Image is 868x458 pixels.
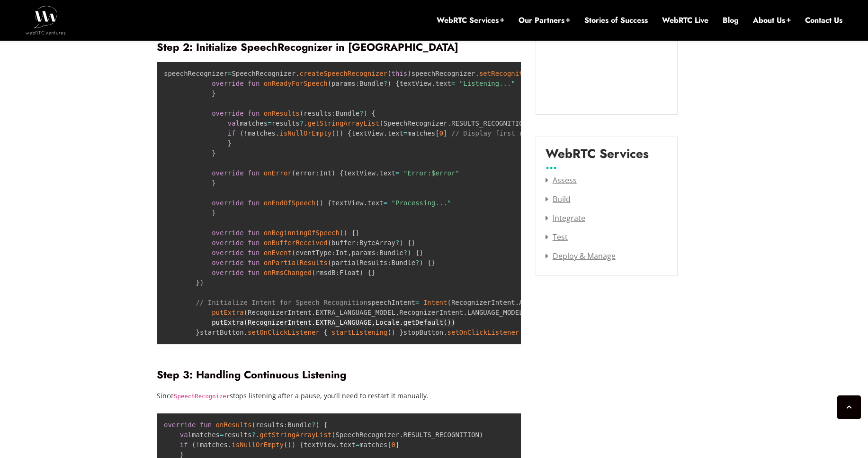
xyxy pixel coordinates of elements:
span: , [395,309,399,316]
span: "Listening..." [459,80,515,87]
span: getStringArrayList [260,431,331,439]
span: { [323,421,327,429]
a: WebRTC Live [662,15,708,26]
span: = [384,199,387,207]
span: . [336,441,340,449]
span: ) [420,259,423,266]
span: { [407,239,411,247]
span: fun [248,269,260,276]
span: override [212,169,243,177]
span: { [371,110,375,117]
span: isNullOrEmpty [279,129,331,137]
span: onResults [216,421,252,429]
span: } [420,249,423,256]
span: : [376,249,379,256]
span: = [228,70,232,77]
span: ( [292,169,295,177]
span: ! [196,441,199,449]
span: = [220,431,224,439]
p: Since stops listening after a pause, you’ll need to restart it manually. [157,389,521,403]
span: . [244,329,248,336]
label: WebRTC Services [546,147,649,168]
span: ) [340,129,343,137]
span: ( [443,319,447,326]
span: override [212,229,243,237]
span: } [371,269,375,276]
span: "Processing..." [392,199,451,207]
span: onBufferReceived [264,239,328,247]
span: ( [447,299,451,306]
span: . [399,431,403,439]
span: { [427,259,431,266]
span: ? [384,80,387,87]
span: ) [451,319,455,326]
span: fun [248,229,260,237]
span: : [331,249,335,256]
span: getStringArrayList [308,119,380,127]
span: // Initialize Intent for Speech Recognition [196,299,367,306]
span: ? [403,249,407,256]
code: SpeechRecognizer [174,393,230,400]
span: : [387,259,391,266]
span: ) [387,80,391,87]
span: . [443,329,447,336]
span: ) [287,441,291,449]
span: . [228,441,232,449]
span: ) [447,319,451,326]
span: $error [431,169,456,177]
span: override [212,239,243,247]
span: onResults [264,110,300,117]
span: ( [300,110,304,117]
span: [ [387,441,391,449]
h3: Step 2: Initialize SpeechRecognizer in [GEOGRAPHIC_DATA] [157,41,521,54]
span: . [312,309,315,316]
span: setOnClickListener [248,329,320,336]
span: . [515,299,519,306]
span: { [328,199,331,207]
span: ) [479,431,483,439]
span: ( [379,119,383,127]
span: } [212,90,215,97]
span: ( [244,319,248,326]
span: } [212,149,215,157]
span: isNullOrEmpty [232,441,284,449]
span: startListening [331,329,387,336]
span: . [475,70,479,77]
span: ( [328,80,331,87]
span: { [340,169,343,177]
span: ) [364,110,367,117]
span: fun [200,421,212,429]
span: ( [340,229,343,237]
span: override [212,269,243,276]
code: speechRecognizer SpeechRecognizer speechRecognizer RecognitionListener params Bundle textView tex... [164,70,683,336]
span: fun [248,169,260,177]
span: . [463,309,467,316]
span: 0 [439,129,443,137]
span: ( [284,441,287,449]
span: if [228,129,236,137]
span: . [384,129,387,137]
span: onEndOfSpeech [264,199,316,207]
span: ) [343,229,347,237]
span: fun [248,239,260,247]
span: ) [359,269,363,276]
span: . [304,119,307,127]
span: } [212,209,215,217]
span: createSpeechRecognizer [300,70,387,77]
a: Blog [723,15,739,26]
span: . [447,119,451,127]
a: About Us [753,15,791,26]
span: ) [407,70,411,77]
span: ) [336,129,340,137]
span: } [212,179,215,187]
span: onPartialResults [264,259,328,266]
span: onEvent [264,249,292,256]
span: override [212,249,243,256]
span: ( [315,199,319,207]
span: : [356,80,359,87]
span: = [356,441,359,449]
span: } [196,279,199,286]
span: ? [251,431,255,439]
span: ( [331,431,335,439]
a: Assess [546,175,577,185]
